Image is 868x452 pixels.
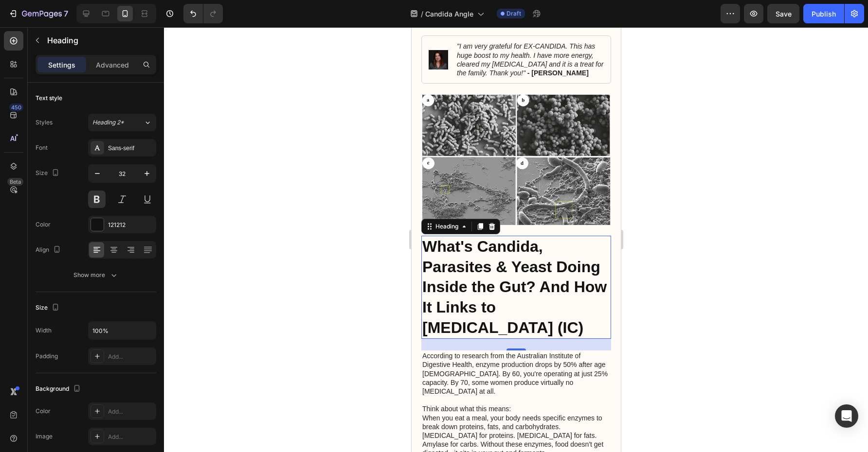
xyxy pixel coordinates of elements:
[36,167,61,180] div: Size
[36,432,53,441] div: Image
[36,301,61,314] div: Size
[64,8,68,19] p: 7
[4,4,72,23] button: 7
[92,118,124,127] span: Heading 2*
[108,352,154,361] div: Add...
[835,404,858,428] div: Open Intercom Messenger
[36,352,58,361] div: Padding
[48,60,75,70] p: Settings
[36,326,52,335] div: Width
[108,144,154,153] div: Sans-serif
[36,118,53,127] div: Styles
[108,407,154,416] div: Add...
[47,35,152,46] p: Heading
[89,322,156,339] input: Auto
[803,4,844,23] button: Publish
[412,27,621,452] iframe: Design area
[88,114,156,131] button: Heading 2*
[108,221,154,229] div: 121212
[73,270,119,280] div: Show more
[36,94,62,103] div: Text style
[36,266,156,284] button: Show more
[425,9,473,19] span: Candida Angle
[776,10,792,18] span: Save
[96,60,129,70] p: Advanced
[7,178,23,186] div: Beta
[36,407,51,416] div: Color
[506,9,521,18] span: Draft
[108,433,154,441] div: Add...
[36,143,48,152] div: Font
[812,9,836,19] div: Publish
[9,104,23,111] div: 450
[36,382,83,396] div: Background
[36,243,63,257] div: Align
[11,386,199,431] p: When you eat a meal, your body needs specific enzymes to break down proteins, fats, and carbohydr...
[421,9,423,19] span: /
[183,4,223,23] div: Undo/Redo
[767,4,799,23] button: Save
[36,220,51,229] div: Color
